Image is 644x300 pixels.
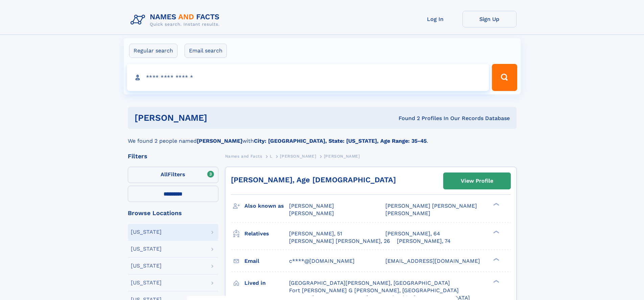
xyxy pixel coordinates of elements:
[324,154,360,159] span: [PERSON_NAME]
[492,202,500,207] div: ❯
[128,153,218,159] div: Filters
[303,115,510,122] div: Found 2 Profiles In Our Records Database
[385,258,480,264] span: [EMAIL_ADDRESS][DOMAIN_NAME]
[444,173,510,189] a: View Profile
[161,171,168,178] span: All
[131,229,162,235] div: [US_STATE]
[408,11,462,27] a: Log In
[289,203,334,209] span: [PERSON_NAME]
[385,203,477,209] span: [PERSON_NAME] [PERSON_NAME]
[128,210,218,216] div: Browse Locations
[492,64,517,91] button: Search Button
[131,246,162,252] div: [US_STATE]
[385,210,430,216] span: [PERSON_NAME]
[128,129,517,145] div: We found 2 people named with .
[185,44,227,58] label: Email search
[289,237,390,245] a: [PERSON_NAME] [PERSON_NAME], 26
[244,255,289,267] h3: Email
[289,280,450,286] span: [GEOGRAPHIC_DATA][PERSON_NAME], [GEOGRAPHIC_DATA]
[197,138,242,144] b: [PERSON_NAME]
[289,230,342,237] a: [PERSON_NAME], 51
[129,44,177,58] label: Regular search
[244,200,289,212] h3: Also known as
[270,154,272,159] span: L
[244,228,289,239] h3: Relatives
[289,210,334,216] span: [PERSON_NAME]
[492,257,500,261] div: ❯
[131,280,162,285] div: [US_STATE]
[280,152,316,160] a: [PERSON_NAME]
[254,138,427,144] b: City: [GEOGRAPHIC_DATA], State: [US_STATE], Age Range: 35-45
[127,64,489,91] input: search input
[492,230,500,234] div: ❯
[280,154,316,159] span: [PERSON_NAME]
[462,11,517,27] a: Sign Up
[128,167,218,183] label: Filters
[225,152,262,160] a: Names and Facts
[135,114,303,122] h1: [PERSON_NAME]
[270,152,272,160] a: L
[492,279,500,283] div: ❯
[128,11,225,29] img: Logo Names and Facts
[385,230,440,237] a: [PERSON_NAME], 64
[397,237,451,245] a: [PERSON_NAME], 74
[231,176,396,184] a: [PERSON_NAME], Age [DEMOGRAPHIC_DATA]
[289,287,459,294] span: Fort [PERSON_NAME] G [PERSON_NAME], [GEOGRAPHIC_DATA]
[244,277,289,289] h3: Lived in
[461,173,493,189] div: View Profile
[131,263,162,269] div: [US_STATE]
